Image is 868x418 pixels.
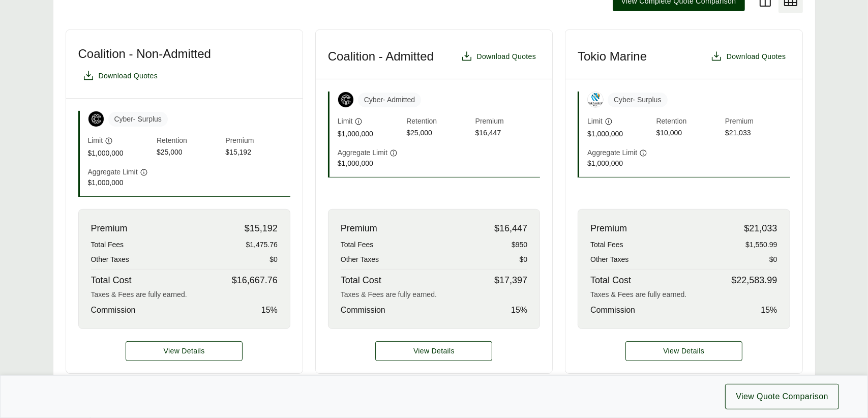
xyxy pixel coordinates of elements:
[78,46,211,62] h3: Coalition - Non-Admitted
[587,158,652,169] span: $1,000,000
[406,128,471,139] span: $25,000
[761,304,777,316] span: 15 %
[341,289,527,300] div: Taxes & Fees are fully earned.
[520,254,528,265] span: $0
[625,341,742,361] button: View Details
[475,116,540,128] span: Premium
[245,222,278,235] span: $15,192
[341,274,381,287] span: Total Cost
[328,49,434,64] h3: Coalition - Admitted
[725,128,790,139] span: $21,033
[91,304,136,316] span: Commission
[375,341,492,361] button: View Details
[78,66,162,86] button: Download Quotes
[590,240,623,250] span: Total Fees
[338,129,402,139] span: $1,000,000
[157,147,221,159] span: $25,000
[494,222,527,235] span: $16,447
[99,71,158,81] span: Download Quotes
[225,135,290,147] span: Premium
[91,254,129,265] span: Other Taxes
[725,116,790,128] span: Premium
[338,92,353,107] img: Coalition
[338,158,402,169] span: $1,000,000
[126,341,243,361] a: Coalition - Non-Admitted details
[88,148,153,159] span: $1,000,000
[126,341,243,361] button: View Details
[270,254,278,265] span: $0
[91,222,128,235] span: Premium
[108,112,168,127] span: Cyber - Surplus
[578,49,647,64] h3: Tokio Marine
[338,147,387,158] span: Aggregate Limit
[91,240,124,250] span: Total Fees
[587,147,637,158] span: Aggregate Limit
[91,289,278,300] div: Taxes & Fees are fully earned.
[88,135,103,146] span: Limit
[587,129,652,139] span: $1,000,000
[725,384,839,409] button: View Quote Comparison
[261,304,278,316] span: 15 %
[744,222,777,235] span: $21,033
[91,274,132,287] span: Total Cost
[588,92,603,107] img: Tokio Marine
[477,51,536,62] span: Download Quotes
[341,240,374,250] span: Total Fees
[608,93,667,107] span: Cyber - Surplus
[745,240,777,250] span: $1,550.99
[587,116,603,127] span: Limit
[512,240,527,250] span: $950
[736,391,828,403] span: View Quote Comparison
[656,128,721,139] span: $10,000
[413,346,455,356] span: View Details
[656,116,721,128] span: Retention
[625,341,742,361] a: Tokio Marine details
[225,147,290,159] span: $15,192
[88,111,104,127] img: Coalition
[706,46,790,67] button: Download Quotes
[164,346,205,356] span: View Details
[457,46,541,67] button: Download Quotes
[232,274,278,287] span: $16,667.76
[590,274,631,287] span: Total Cost
[246,240,278,250] span: $1,475.76
[358,93,421,107] span: Cyber - Admitted
[338,116,353,127] span: Limit
[341,304,385,316] span: Commission
[590,289,777,300] div: Taxes & Fees are fully earned.
[341,254,379,265] span: Other Taxes
[663,346,704,356] span: View Details
[769,254,777,265] span: $0
[590,222,627,235] span: Premium
[590,254,628,265] span: Other Taxes
[157,135,221,147] span: Retention
[511,304,527,316] span: 15 %
[494,274,527,287] span: $17,397
[731,274,777,287] span: $22,583.99
[375,341,492,361] a: Coalition - Admitted details
[727,51,786,62] span: Download Quotes
[88,167,138,177] span: Aggregate Limit
[341,222,377,235] span: Premium
[406,116,471,128] span: Retention
[590,304,635,316] span: Commission
[88,177,153,188] span: $1,000,000
[475,128,540,139] span: $16,447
